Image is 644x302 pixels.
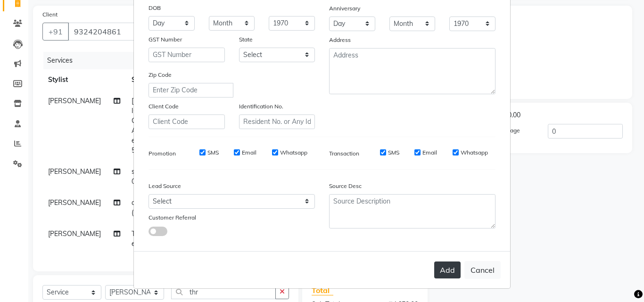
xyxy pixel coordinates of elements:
[280,148,307,157] label: Whatsapp
[149,35,182,44] label: GST Number
[207,148,219,157] label: SMS
[149,114,225,129] input: Client Code
[422,148,437,157] label: Email
[149,213,196,222] label: Customer Referral
[239,102,283,111] label: Identification No.
[239,114,315,129] input: Resident No. or Any Id
[329,182,362,190] label: Source Desc
[149,149,176,158] label: Promotion
[461,148,488,157] label: Whatsapp
[149,182,181,190] label: Lead Source
[434,261,461,278] button: Add
[329,149,359,158] label: Transaction
[242,148,256,157] label: Email
[149,71,172,79] label: Zip Code
[329,4,360,13] label: Anniversary
[388,148,399,157] label: SMS
[149,102,179,111] label: Client Code
[464,261,501,279] button: Cancel
[239,35,253,44] label: State
[149,4,161,12] label: DOB
[149,83,233,98] input: Enter Zip Code
[329,36,351,44] label: Address
[149,48,225,62] input: GST Number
